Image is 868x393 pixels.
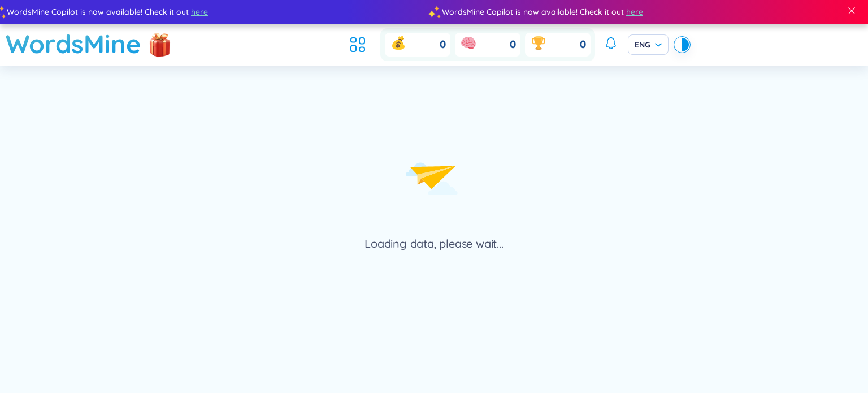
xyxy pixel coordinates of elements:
[364,236,503,252] div: Loading data, please wait...
[189,6,206,18] span: here
[6,24,141,64] a: WordsMine
[432,6,867,18] div: WordsMine Copilot is now available! Check it out
[440,38,446,52] span: 0
[510,38,516,52] span: 0
[635,39,662,50] span: ENG
[149,27,171,61] img: flashSalesIcon.a7f4f837.png
[624,6,641,18] span: here
[580,38,586,52] span: 0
